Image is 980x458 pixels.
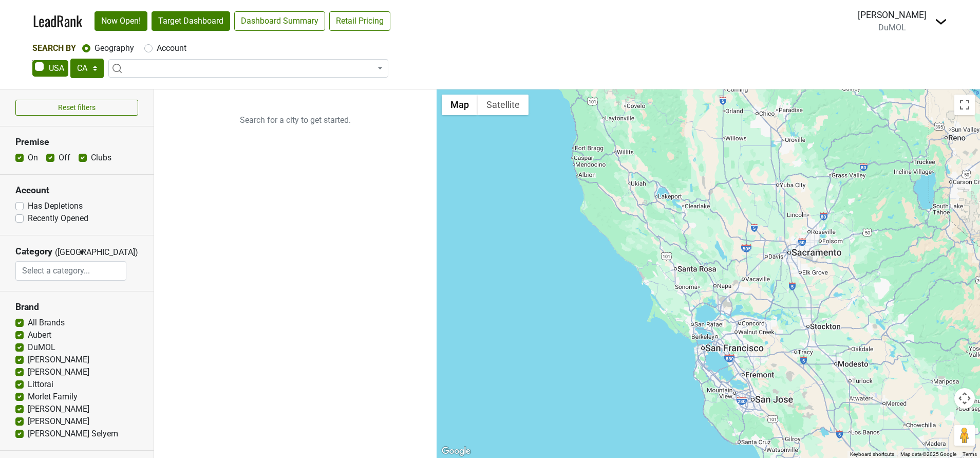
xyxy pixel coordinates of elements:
[878,23,906,32] span: DuMOL
[95,42,134,54] label: Geography
[329,11,390,31] a: Retail Pricing
[858,8,927,22] div: [PERSON_NAME]
[15,185,138,196] h3: Account
[95,11,147,31] a: Now Open!
[91,152,111,164] label: Clubs
[15,100,138,116] button: Reset filters
[55,246,76,261] span: ([GEOGRAPHIC_DATA])
[900,451,956,457] span: Map data ©2025 Google
[28,428,118,440] label: [PERSON_NAME] Selyem
[59,152,70,164] label: Off
[442,95,478,115] button: Show street map
[28,391,78,403] label: Morlet Family
[28,366,89,378] label: [PERSON_NAME]
[28,415,89,428] label: [PERSON_NAME]
[850,451,894,458] button: Keyboard shortcuts
[16,261,126,281] input: Select a category...
[28,341,55,354] label: DuMOL
[15,246,52,257] h3: Category
[954,388,975,409] button: Map camera controls
[28,200,83,212] label: Has Depletions
[28,354,89,366] label: [PERSON_NAME]
[157,42,186,54] label: Account
[954,425,975,446] button: Drag Pegman onto the map to open Street View
[28,152,38,164] label: On
[152,11,230,31] a: Target Dashboard
[78,248,86,257] span: ▼
[28,403,89,415] label: [PERSON_NAME]
[954,95,975,115] button: Toggle fullscreen view
[154,89,437,151] p: Search for a city to get started.
[15,302,138,313] h3: Brand
[478,95,529,115] button: Show satellite imagery
[28,378,53,391] label: Littorai
[935,15,947,28] img: Dropdown Menu
[28,317,65,329] label: All Brands
[28,212,88,225] label: Recently Opened
[439,445,473,458] img: Google
[234,11,325,31] a: Dashboard Summary
[32,43,76,53] span: Search By
[963,451,977,457] a: Terms
[33,10,82,32] a: LeadRank
[15,137,138,148] h3: Premise
[439,445,473,458] a: Open this area in Google Maps (opens a new window)
[28,329,51,341] label: Aubert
